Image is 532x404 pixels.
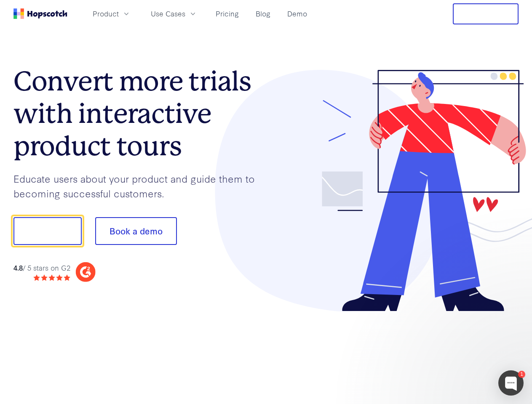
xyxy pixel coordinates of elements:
a: Pricing [212,7,242,21]
button: Use Cases [146,7,202,21]
a: Blog [252,7,274,21]
span: Product [93,8,119,19]
button: Book a demo [95,217,177,245]
p: Educate users about your product and guide them to becoming successful customers. [13,171,266,200]
div: 1 [518,371,525,378]
button: Free Trial [453,3,519,24]
button: Product [88,7,136,21]
strong: 4.8 [13,263,23,272]
button: Show me! [13,217,82,245]
a: Demo [284,7,310,21]
a: Home [13,8,67,19]
span: Use Cases [151,8,185,19]
h1: Convert more trials with interactive product tours [13,65,266,162]
div: / 5 stars on G2 [13,263,70,273]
